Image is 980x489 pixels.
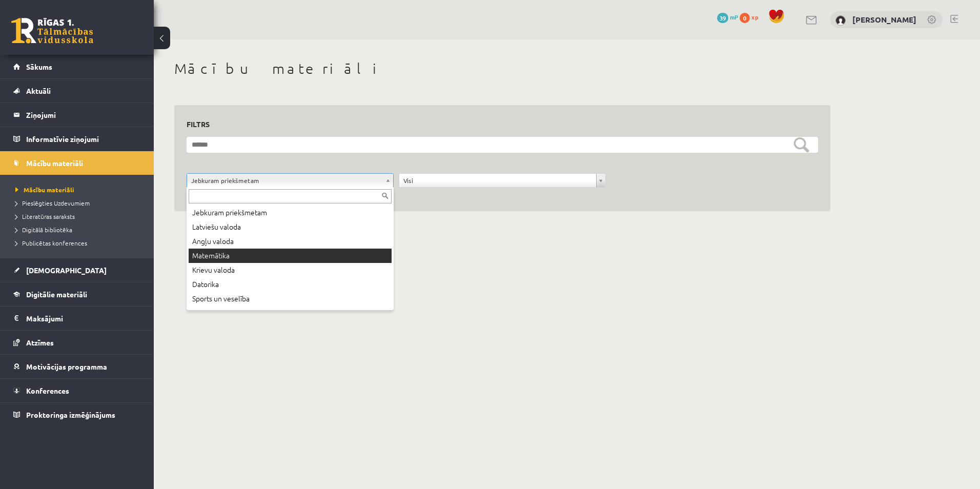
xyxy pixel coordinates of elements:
div: Datorika [189,277,392,292]
div: Krievu valoda [189,263,392,277]
div: Latviešu valoda [189,220,392,234]
div: Jebkuram priekšmetam [189,206,392,220]
div: Angļu valoda II [189,306,392,320]
div: Angļu valoda [189,234,392,249]
div: Sports un veselība [189,292,392,306]
div: Matemātika [189,249,392,263]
